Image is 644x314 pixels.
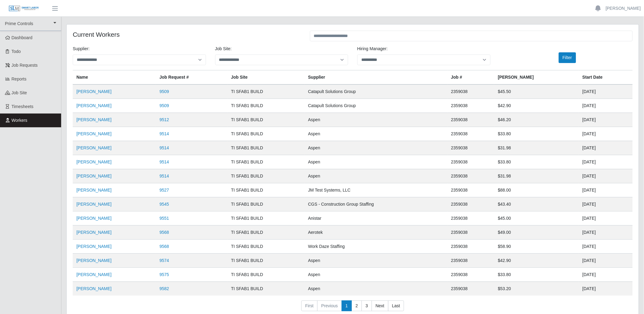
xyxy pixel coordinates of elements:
a: 9514 [160,174,169,178]
td: TI SFAB1 BUILD [227,197,304,211]
a: 9551 [160,216,169,221]
span: Workers [12,118,28,123]
a: 9512 [160,117,169,122]
a: 2 [351,301,362,312]
a: [PERSON_NAME] [76,244,112,249]
td: 2359038 [447,253,494,267]
td: TI SFAB1 BUILD [227,211,304,225]
td: 2359038 [447,282,494,296]
a: 3 [362,301,372,312]
td: 2359038 [447,141,494,155]
button: Filter [559,52,576,63]
th: Supplier [304,70,447,84]
h4: Current Workers [73,31,301,38]
a: 9509 [160,103,169,108]
td: [DATE] [579,253,633,267]
td: [DATE] [579,183,633,197]
td: TI SFAB1 BUILD [227,183,304,197]
td: [DATE] [579,239,633,253]
td: 2359038 [447,225,494,239]
td: $33.80 [494,127,579,141]
span: job site [12,90,27,95]
td: $88.00 [494,183,579,197]
a: [PERSON_NAME] [76,286,112,291]
a: [PERSON_NAME] [76,145,112,150]
td: $53.20 [494,282,579,296]
a: [PERSON_NAME] [76,117,112,122]
td: $31.98 [494,141,579,155]
td: $58.90 [494,239,579,253]
td: 2359038 [447,197,494,211]
td: CGS - Construction Group Staffing [304,197,447,211]
td: [DATE] [579,127,633,141]
td: Aspen [304,267,447,282]
td: JM Test Systems, LLC [304,183,447,197]
td: TI SFAB1 BUILD [227,113,304,127]
td: [DATE] [579,141,633,155]
td: TI SFAB1 BUILD [227,84,304,99]
a: 9582 [160,286,169,291]
a: [PERSON_NAME] [76,89,112,94]
td: TI SFAB1 BUILD [227,225,304,239]
a: Next [372,301,388,312]
td: $33.80 [494,267,579,282]
td: [DATE] [579,99,633,113]
a: [PERSON_NAME] [76,159,112,164]
a: [PERSON_NAME] [76,188,112,193]
td: Aspen [304,141,447,155]
td: Aspen [304,155,447,169]
td: 2359038 [447,211,494,225]
td: [DATE] [579,267,633,282]
td: TI SFAB1 BUILD [227,99,304,113]
td: TI SFAB1 BUILD [227,127,304,141]
td: TI SFAB1 BUILD [227,141,304,155]
td: Aspen [304,127,447,141]
img: SLM Logo [9,5,39,12]
td: [DATE] [579,113,633,127]
td: Aspen [304,113,447,127]
a: 9575 [160,272,169,277]
td: Catapult Solutions Group [304,84,447,99]
td: 2359038 [447,127,494,141]
a: 9514 [160,131,169,136]
th: Start Date [579,70,633,84]
td: 2359038 [447,267,494,282]
a: 9509 [160,89,169,94]
a: [PERSON_NAME] [606,5,641,12]
td: Aspen [304,253,447,267]
td: TI SFAB1 BUILD [227,253,304,267]
a: [PERSON_NAME] [76,103,112,108]
td: Work Daze Staffing [304,239,447,253]
td: TI SFAB1 BUILD [227,169,304,183]
td: $43.40 [494,197,579,211]
td: [DATE] [579,282,633,296]
a: 9527 [160,188,169,193]
a: 9568 [160,230,169,235]
label: job site: [215,46,232,52]
a: 9568 [160,244,169,249]
a: [PERSON_NAME] [76,131,112,136]
label: Hiring Manager: [357,46,388,52]
td: Aspen [304,282,447,296]
label: Supplier: [73,46,90,52]
td: [DATE] [579,84,633,99]
td: [DATE] [579,197,633,211]
a: [PERSON_NAME] [76,230,112,235]
td: Catapult Solutions Group [304,99,447,113]
td: $49.00 [494,225,579,239]
th: Job # [447,70,494,84]
a: Last [388,301,404,312]
td: Aspen [304,169,447,183]
td: $42.90 [494,99,579,113]
th: Job Request # [156,70,227,84]
a: 9514 [160,145,169,150]
td: $46.20 [494,113,579,127]
td: 2359038 [447,84,494,99]
td: Aerotek [304,225,447,239]
td: $42.90 [494,253,579,267]
td: $45.00 [494,211,579,225]
span: Reports [12,77,27,81]
td: 2359038 [447,169,494,183]
a: 9514 [160,159,169,164]
td: 2359038 [447,183,494,197]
